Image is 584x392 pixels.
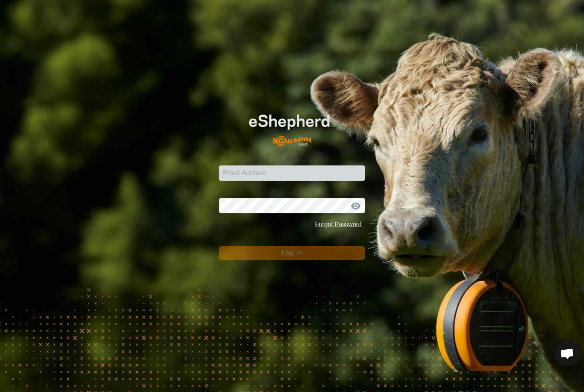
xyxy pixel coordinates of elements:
img: E-shepherd Logo [233,102,350,152]
button: Log In [219,246,365,260]
div: Open chat [555,341,580,366]
span: Log In [281,249,302,256]
input: Email Address [219,165,365,181]
a: Forgot Password [315,221,362,227]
